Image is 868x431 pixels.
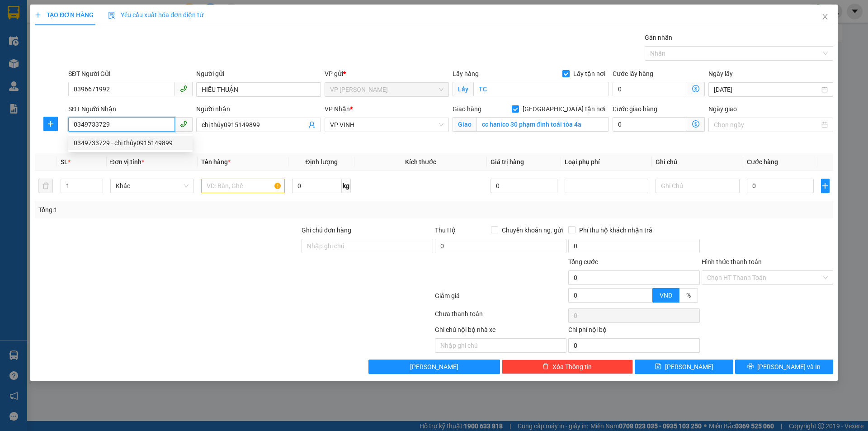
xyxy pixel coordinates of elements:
[635,360,733,374] button: save[PERSON_NAME]
[405,158,436,166] span: Kích thước
[613,117,687,132] input: Cước giao hàng
[453,105,481,113] span: Giao hàng
[812,5,838,30] button: Close
[43,117,58,131] button: plus
[435,325,566,338] div: Ghi chú nội bộ nhà xe
[570,69,609,79] span: Lấy tận nơi
[453,70,479,77] span: Lấy hàng
[434,309,567,325] div: Chưa thanh toán
[68,136,193,150] div: 0349733729 - chị thủy0915149899
[645,34,672,41] label: Gán nhãn
[61,158,68,166] span: SL
[660,292,672,299] span: VND
[435,227,456,234] span: Thu Hộ
[714,120,819,130] input: Ngày giao
[305,158,337,166] span: Định lượng
[821,182,829,189] span: plus
[665,362,713,372] span: [PERSON_NAME]
[656,179,739,193] input: Ghi Chú
[74,138,187,148] div: 0349733729 - chị thủy0915149899
[410,362,458,372] span: [PERSON_NAME]
[491,158,524,166] span: Giá trị hàng
[576,225,656,235] span: Phí thu hộ khách nhận trả
[613,105,657,113] label: Cước giao hàng
[35,12,41,18] span: plus
[325,105,350,113] span: VP Nhận
[747,363,754,370] span: printer
[108,11,203,19] span: Yêu cầu xuất hóa đơn điện tử
[491,179,558,193] input: 0
[68,69,193,79] div: SĐT Người Gửi
[38,179,53,193] button: delete
[108,12,115,19] img: icon
[325,69,449,79] div: VP gửi
[821,179,830,193] button: plus
[180,120,187,128] span: phone
[201,179,285,193] input: VD: Bàn, Ghế
[330,118,443,132] span: VP VINH
[22,38,91,69] span: [GEOGRAPHIC_DATA], [GEOGRAPHIC_DATA] ↔ [GEOGRAPHIC_DATA]
[708,105,737,113] label: Ngày giao
[308,121,316,128] span: user-add
[561,153,652,171] th: Loại phụ phí
[302,227,351,234] label: Ghi chú đơn hàng
[196,69,321,79] div: Người gửi
[68,104,193,114] div: SĐT Người Nhận
[453,82,473,96] span: Lấy
[5,49,21,94] img: logo
[702,258,762,265] label: Hình thức thanh toán
[35,11,94,19] span: TẠO ĐƠN HÀNG
[552,362,592,372] span: Xóa Thông tin
[201,158,231,166] span: Tên hàng
[652,153,743,171] th: Ghi chú
[613,82,687,96] input: Cước lấy hàng
[44,120,57,128] span: plus
[568,325,700,338] div: Chi phí nội bộ
[434,291,567,307] div: Giảm giá
[542,363,549,370] span: delete
[686,292,691,299] span: %
[498,225,566,235] span: Chuyển khoản ng. gửi
[453,117,476,132] span: Giao
[330,83,443,96] span: VP THANH CHƯƠNG
[502,360,633,374] button: deleteXóa Thông tin
[473,82,609,96] input: Lấy tận nơi
[110,158,144,166] span: Đơn vị tính
[116,179,189,193] span: Khác
[196,104,321,114] div: Người nhận
[519,104,609,114] span: [GEOGRAPHIC_DATA] tận nơi
[821,13,829,20] span: close
[302,239,433,253] input: Ghi chú đơn hàng
[655,363,661,370] span: save
[692,120,699,128] span: dollar-circle
[613,70,653,77] label: Cước lấy hàng
[747,158,778,166] span: Cước hàng
[735,360,833,374] button: printer[PERSON_NAME] và In
[342,179,351,193] span: kg
[25,7,90,37] strong: CHUYỂN PHÁT NHANH AN PHÚ QUÝ
[435,338,566,353] input: Nhập ghi chú
[714,85,819,95] input: Ngày lấy
[368,360,500,374] button: [PERSON_NAME]
[568,258,598,265] span: Tổng cước
[757,362,821,372] span: [PERSON_NAME] và In
[708,70,733,77] label: Ngày lấy
[38,205,335,215] div: Tổng: 1
[180,85,187,92] span: phone
[692,85,699,92] span: dollar-circle
[476,117,609,132] input: Giao tận nơi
